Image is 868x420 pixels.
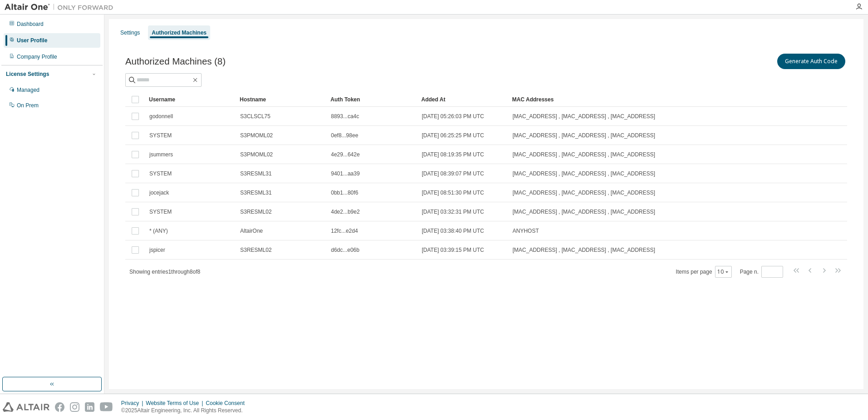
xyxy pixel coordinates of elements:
span: 0bb1...80f6 [331,189,358,196]
span: S3RESML31 [240,170,271,177]
span: 4e29...642e [331,151,360,158]
span: SYSTEM [149,170,172,177]
span: 0ef8...98ee [331,132,358,139]
span: [DATE] 08:51:30 PM UTC [422,189,484,196]
span: Showing entries 1 through 8 of 8 [129,269,200,275]
div: Company Profile [17,53,57,60]
span: SYSTEM [149,132,172,139]
img: instagram.svg [70,402,79,412]
img: facebook.svg [55,402,64,412]
img: linkedin.svg [85,402,94,412]
div: Dashboard [17,20,44,28]
span: S3RESML02 [240,208,271,215]
span: [MAC_ADDRESS] , [MAC_ADDRESS] , [MAC_ADDRESS] [513,132,655,139]
span: SYSTEM [149,208,172,215]
div: Added At [421,92,505,107]
span: 8893...ca4c [331,113,359,120]
span: Authorized Machines (8) [125,56,226,67]
button: 10 [717,268,730,275]
div: Managed [17,86,39,94]
span: [DATE] 03:38:40 PM UTC [422,227,484,235]
span: * (ANY) [149,227,168,235]
span: [DATE] 08:19:35 PM UTC [422,151,484,158]
span: jocejack [149,189,169,196]
img: youtube.svg [100,402,113,412]
span: [DATE] 05:26:03 PM UTC [422,113,484,120]
div: Website Terms of Use [146,400,206,407]
button: Generate Auth Code [777,54,845,69]
div: Cookie Consent [206,400,250,407]
span: S3RESML31 [240,189,271,196]
span: godonnell [149,113,173,120]
span: [DATE] 06:25:25 PM UTC [422,132,484,139]
span: 12fc...e2d4 [331,227,358,235]
div: Authorized Machines [152,29,207,36]
span: S3PMOML02 [240,132,273,139]
div: Auth Token [330,92,414,107]
div: User Profile [17,37,47,44]
span: [MAC_ADDRESS] , [MAC_ADDRESS] , [MAC_ADDRESS] [513,170,655,177]
span: 9401...aa39 [331,170,360,177]
span: S3PMOML02 [240,151,273,158]
p: © 2025 Altair Engineering, Inc. All Rights Reserved. [121,407,250,415]
span: S3CLSCL75 [240,113,271,120]
span: [MAC_ADDRESS] , [MAC_ADDRESS] , [MAC_ADDRESS] [513,151,655,158]
div: On Prem [17,102,39,109]
div: Hostname [240,92,323,107]
span: S3RESML02 [240,246,271,254]
span: [MAC_ADDRESS] , [MAC_ADDRESS] , [MAC_ADDRESS] [513,246,655,254]
div: Privacy [121,400,146,407]
span: Page n. [740,266,783,278]
span: [DATE] 08:39:07 PM UTC [422,170,484,177]
span: [MAC_ADDRESS] , [MAC_ADDRESS] , [MAC_ADDRESS] [513,208,655,215]
span: [MAC_ADDRESS] , [MAC_ADDRESS] , [MAC_ADDRESS] [513,113,655,120]
img: altair_logo.svg [3,402,49,412]
span: [MAC_ADDRESS] , [MAC_ADDRESS] , [MAC_ADDRESS] [513,189,655,196]
div: Username [149,92,232,107]
span: Items per page [676,266,732,278]
div: License Settings [6,70,49,78]
span: [DATE] 03:32:31 PM UTC [422,208,484,215]
span: ANYHOST [513,227,539,235]
div: Settings [120,29,140,36]
span: 4de2...b9e2 [331,208,360,215]
span: jspicer [149,246,165,254]
img: Altair One [5,3,118,12]
span: jsummers [149,151,173,158]
span: [DATE] 03:39:15 PM UTC [422,246,484,254]
span: d6dc...e06b [331,246,360,254]
div: MAC Addresses [512,92,752,107]
span: AltairOne [240,227,263,235]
